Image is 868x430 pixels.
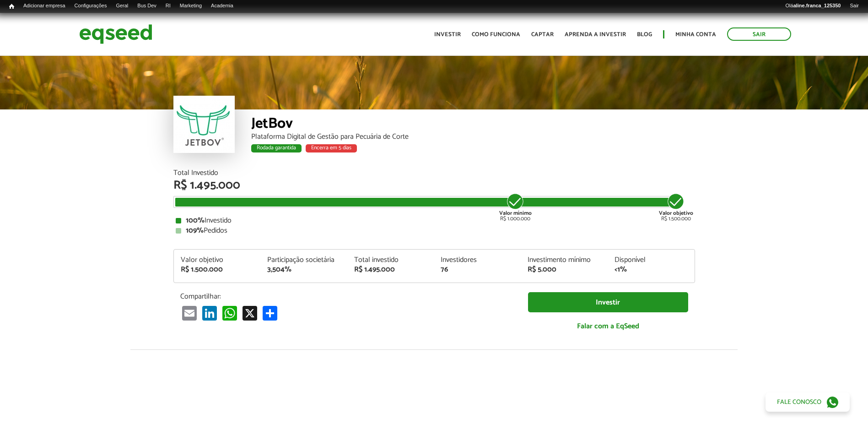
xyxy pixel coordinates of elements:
[221,305,239,321] a: WhatsApp
[200,305,219,321] a: LinkedIn
[206,2,238,10] a: Academia
[675,32,716,38] a: Minha conta
[251,116,695,133] div: JetBov
[793,3,841,8] strong: aline.franca_125350
[441,256,514,264] div: Investidores
[111,2,133,10] a: Geral
[19,2,70,10] a: Adicionar empresa
[781,2,846,10] a: Oláaline.franca_125350
[354,256,427,264] div: Total investido
[727,27,791,41] a: Sair
[531,32,554,38] a: Captar
[615,266,688,273] div: <1%
[180,305,199,321] a: Email
[186,224,204,237] strong: 109%
[528,317,688,336] a: Falar com a EqSeed
[79,22,152,46] img: EqSeed
[565,32,626,38] a: Aprenda a investir
[659,209,693,218] strong: Valor objetivo
[251,144,302,152] div: Rodada garantida
[434,32,461,38] a: Investir
[528,266,601,273] div: R$ 5.000
[173,169,695,177] div: Total Investido
[241,305,259,321] a: X
[70,2,112,10] a: Configurações
[659,192,693,222] div: R$ 1.500.000
[441,266,514,273] div: 76
[5,2,19,11] a: Início
[637,32,652,38] a: Blog
[133,2,161,10] a: Bus Dev
[267,266,340,273] div: 3,504%
[528,292,688,313] a: Investir
[186,214,205,227] strong: 100%
[181,266,254,273] div: R$ 1.500.000
[354,266,427,273] div: R$ 1.495.000
[181,256,254,264] div: Valor objetivo
[9,3,14,10] span: Início
[306,144,357,152] div: Encerra em 5 dias
[251,133,695,141] div: Plataforma Digital de Gestão para Pecuária de Corte
[472,32,520,38] a: Como funciona
[766,392,850,412] a: Fale conosco
[528,256,601,264] div: Investimento mínimo
[261,305,279,321] a: Compartilhar
[176,217,693,224] div: Investido
[176,227,693,234] div: Pedidos
[175,2,206,10] a: Marketing
[173,180,695,191] div: R$ 1.495.000
[845,2,863,10] a: Sair
[161,2,175,10] a: RI
[267,256,340,264] div: Participação societária
[615,256,688,264] div: Disponível
[499,209,532,218] strong: Valor mínimo
[498,192,533,222] div: R$ 1.000.000
[180,292,514,301] p: Compartilhar:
